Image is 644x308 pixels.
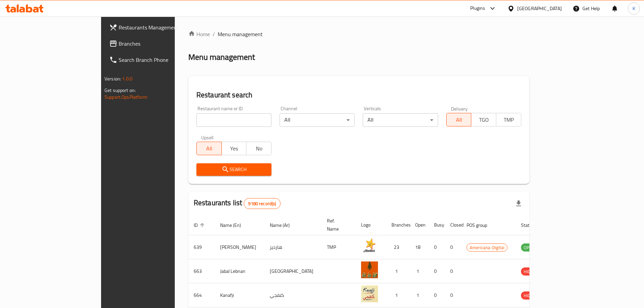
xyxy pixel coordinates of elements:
[446,113,472,126] button: All
[188,30,529,38] nav: breadcrumb
[244,200,280,207] span: 9180 record(s)
[199,144,219,153] span: All
[202,165,266,174] span: Search
[264,283,321,307] td: كنفجي
[429,283,445,307] td: 0
[264,259,321,283] td: [GEOGRAPHIC_DATA]
[327,217,348,233] span: Ref. Name
[521,243,538,252] div: OPEN
[249,144,269,153] span: No
[264,235,321,259] td: هارديز
[246,142,271,155] button: No
[386,235,410,259] td: 23
[521,267,541,276] div: HIDDEN
[104,19,209,35] a: Restaurants Management
[410,283,429,307] td: 1
[386,283,410,307] td: 1
[194,198,281,209] h2: Restaurants list
[467,244,507,252] span: Americana-Digital
[429,235,445,259] td: 0
[633,5,635,12] span: K
[119,40,203,48] span: Branches
[361,237,378,254] img: Hardee's
[224,144,244,153] span: Yes
[521,291,541,300] div: HIDDEN
[104,86,136,95] span: Get support on:
[445,235,461,259] td: 0
[429,215,445,235] th: Busy
[474,115,494,125] span: TGO
[521,221,543,229] span: Status
[104,52,209,68] a: Search Branch Phone
[521,268,541,276] span: HIDDEN
[221,142,247,155] button: Yes
[429,259,445,283] td: 0
[521,292,541,300] span: HIDDEN
[104,93,147,101] a: Support.OpsPlatform
[361,285,378,302] img: Kanafji
[196,163,271,176] button: Search
[470,4,485,13] div: Plugins
[119,23,203,31] span: Restaurants Management
[215,259,264,283] td: Jabal Lebnan
[445,283,461,307] td: 0
[244,198,280,209] div: Total records count
[220,221,250,229] span: Name (En)
[386,215,410,235] th: Branches
[449,115,469,125] span: All
[188,52,255,63] h2: Menu management
[321,235,356,259] td: TMP
[119,56,203,64] span: Search Branch Phone
[218,30,263,38] span: Menu management
[445,215,461,235] th: Closed
[213,30,215,38] li: /
[196,113,271,127] input: Search for restaurant name or ID..
[122,74,133,83] span: 1.0.0
[356,215,386,235] th: Logo
[361,261,378,278] img: Jabal Lebnan
[521,244,538,252] span: OPEN
[496,113,521,126] button: TMP
[215,283,264,307] td: Kanafji
[510,195,527,212] div: Export file
[451,106,468,111] label: Delivery
[201,135,214,140] label: Upsell
[104,35,209,52] a: Branches
[517,5,562,12] div: [GEOGRAPHIC_DATA]
[471,113,496,126] button: TGO
[194,221,207,229] span: ID
[467,221,496,229] span: POS group
[410,235,429,259] td: 18
[215,235,264,259] td: [PERSON_NAME]
[196,142,222,155] button: All
[445,259,461,283] td: 0
[499,115,519,125] span: TMP
[363,113,438,127] div: All
[386,259,410,283] td: 1
[104,74,121,83] span: Version:
[280,113,355,127] div: All
[270,221,299,229] span: Name (Ar)
[410,215,429,235] th: Open
[410,259,429,283] td: 1
[196,90,521,100] h2: Restaurant search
